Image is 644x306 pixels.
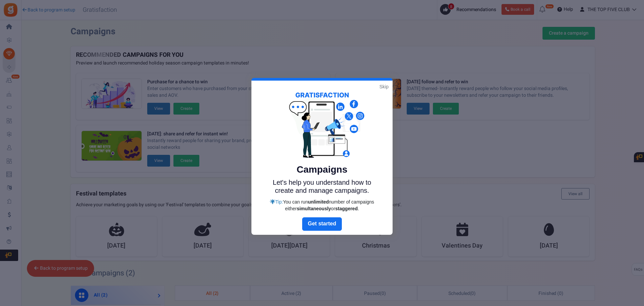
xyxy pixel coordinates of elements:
p: Let's help you understand how to create and manage campaigns. [267,178,377,194]
a: Skip [379,83,389,90]
div: Tip: [267,199,377,212]
strong: simultaneously [297,206,331,211]
h5: Campaigns [267,164,377,175]
strong: staggered [335,206,358,211]
span: You can run number of campaigns either or . [283,199,374,211]
strong: unlimited [308,199,329,205]
a: Next [302,217,342,231]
